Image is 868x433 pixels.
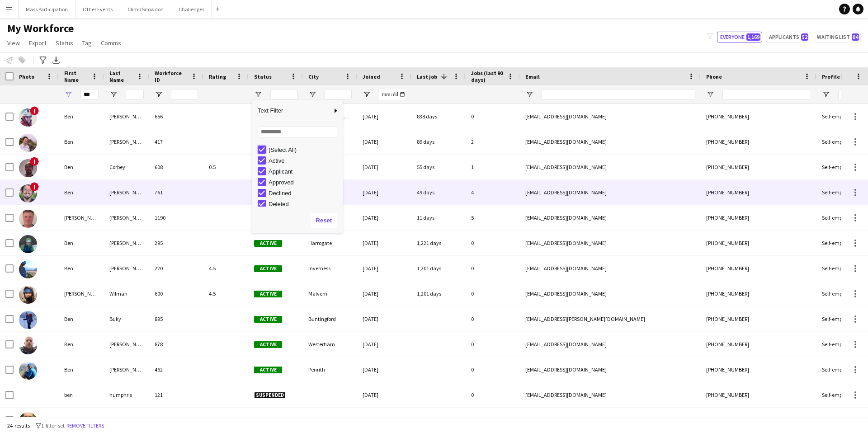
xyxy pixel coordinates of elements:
div: [PHONE_NUMBER] [701,155,816,179]
span: Comms [101,39,121,47]
span: ! [30,106,39,115]
div: [EMAIL_ADDRESS][DOMAIN_NAME] [520,129,701,154]
button: Mass Participation [19,0,75,18]
input: Email Filter Input [542,89,695,100]
div: [PERSON_NAME] [104,180,149,205]
div: 89 days [411,129,466,154]
span: View [7,39,20,47]
div: [EMAIL_ADDRESS][DOMAIN_NAME] [520,332,701,357]
div: [DATE] [357,408,411,433]
div: humphris [104,382,149,407]
span: ! [30,182,39,191]
div: [PHONE_NUMBER] [701,357,816,382]
span: Active [254,265,282,272]
div: [DATE] [357,332,411,357]
button: Everyone1,169 [717,32,762,42]
span: First Name [64,70,88,83]
div: 0.5 [203,155,249,179]
div: 462 [149,357,203,382]
div: [DATE] [357,129,411,154]
div: 895 [149,306,203,331]
button: Open Filter Menu [64,90,72,99]
a: View [4,37,24,49]
div: [DATE] [357,104,411,129]
span: Last Name [109,70,133,83]
div: Harrogate [303,231,357,255]
img: Ben Hutton-Potts [19,412,37,430]
img: Benjamin Wilman [19,286,37,304]
span: 1 filter set [41,422,65,429]
span: Active [254,291,282,297]
div: [PERSON_NAME] [104,408,149,433]
button: Open Filter Menu [155,90,163,99]
div: [PERSON_NAME] [104,357,149,382]
div: [EMAIL_ADDRESS][DOMAIN_NAME] [520,281,701,306]
a: Tag [79,37,95,49]
button: Open Filter Menu [363,90,371,99]
div: [DATE] [357,205,411,230]
span: Suspended [254,392,286,399]
div: 0 [466,281,520,306]
div: 4.5 [203,281,249,306]
div: 1 [466,155,520,179]
div: [PHONE_NUMBER] [701,256,816,281]
span: My Workforce [7,22,74,35]
div: [PHONE_NUMBER] [701,306,816,331]
div: Ben [59,256,104,281]
span: Email [525,73,540,80]
a: Status [52,37,77,49]
div: [EMAIL_ADDRESS][DOMAIN_NAME] [520,155,701,179]
div: [EMAIL_ADDRESS][DOMAIN_NAME] [520,205,701,230]
button: Remove filters [65,421,106,431]
div: 0 [466,332,520,357]
img: Ben McComb [19,134,37,152]
div: 2 [466,129,520,154]
div: 55 days [411,155,466,179]
div: [PERSON_NAME] [59,205,104,230]
span: Tag [82,39,92,47]
span: Workforce ID [155,70,187,83]
button: Open Filter Menu [706,90,714,99]
span: Jobs (last 90 days) [471,70,504,83]
div: [EMAIL_ADDRESS][DOMAIN_NAME] [520,256,701,281]
button: Climb Snowdon [120,0,171,18]
div: Ben [59,306,104,331]
div: [DATE] [357,357,411,382]
span: 52 [801,33,808,41]
div: Declined [269,190,340,197]
div: (Select All) [269,146,340,153]
div: 761 [149,180,203,205]
div: 121 [149,382,203,407]
div: Applicant [269,168,340,175]
div: [PHONE_NUMBER] [701,281,816,306]
input: First Name Filter Input [80,89,99,100]
div: 1190 [149,205,203,230]
span: Active [254,367,282,373]
div: 0 [466,306,520,331]
div: [PERSON_NAME] [104,332,149,357]
div: Ben [59,104,104,129]
div: [PHONE_NUMBER] [701,104,816,129]
div: 5 [466,205,520,230]
input: Search filter values [258,127,337,137]
div: 220 [149,256,203,281]
div: 978 [149,408,203,433]
div: Corbey [104,155,149,179]
div: 600 [149,281,203,306]
button: Challenges [171,0,212,18]
div: [EMAIL_ADDRESS][DOMAIN_NAME] [520,357,701,382]
div: [PHONE_NUMBER] [701,332,816,357]
div: Active [269,157,340,164]
span: ! [30,157,39,166]
div: [PHONE_NUMBER] [701,382,816,407]
div: [PHONE_NUMBER] [701,408,816,433]
div: Penrith [303,357,357,382]
button: Applicants52 [766,32,810,42]
div: 49 days [411,180,466,205]
div: 838 days [411,104,466,129]
img: Benjamin Ryle [19,210,37,228]
div: ben [59,382,104,407]
span: Active [254,341,282,348]
div: 0 [466,357,520,382]
div: [PERSON_NAME] [104,104,149,129]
